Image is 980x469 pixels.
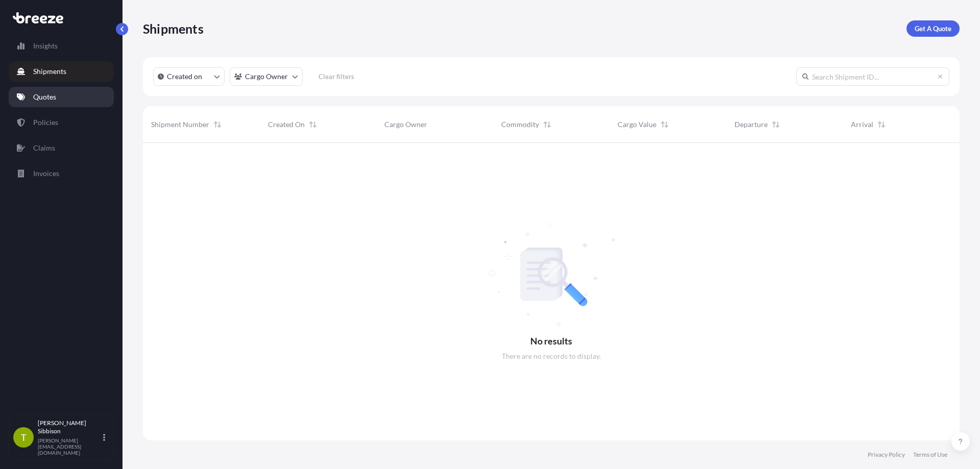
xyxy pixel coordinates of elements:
[38,419,101,435] p: [PERSON_NAME] Sibbison
[851,119,873,130] span: Arrival
[9,61,114,82] a: Shipments
[9,163,114,184] a: Invoices
[143,20,204,37] p: Shipments
[167,71,202,82] p: Created on
[384,119,427,130] span: Cargo Owner
[618,119,656,130] span: Cargo Value
[9,138,114,158] a: Claims
[796,67,949,86] input: Search Shipment ID...
[33,92,56,102] p: Quotes
[245,71,288,82] p: Cargo Owner
[658,118,671,131] button: Sort
[38,437,101,456] p: [PERSON_NAME][EMAIL_ADDRESS][DOMAIN_NAME]
[21,432,27,442] span: T
[230,67,303,86] button: cargoOwner Filter options
[9,36,114,56] a: Insights
[33,41,58,51] p: Insights
[33,168,59,179] p: Invoices
[307,118,319,131] button: Sort
[501,119,539,130] span: Commodity
[211,118,224,131] button: Sort
[770,118,782,131] button: Sort
[33,117,58,128] p: Policies
[9,87,114,107] a: Quotes
[913,451,947,459] a: Terms of Use
[33,66,66,77] p: Shipments
[268,119,305,130] span: Created On
[153,67,225,86] button: createdOn Filter options
[308,68,365,85] button: Clear filters
[868,451,905,459] a: Privacy Policy
[541,118,553,131] button: Sort
[915,23,951,34] p: Get A Quote
[33,143,55,153] p: Claims
[9,112,114,133] a: Policies
[906,20,960,37] a: Get A Quote
[151,119,209,130] span: Shipment Number
[734,119,768,130] span: Departure
[875,118,888,131] button: Sort
[318,71,354,82] p: Clear filters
